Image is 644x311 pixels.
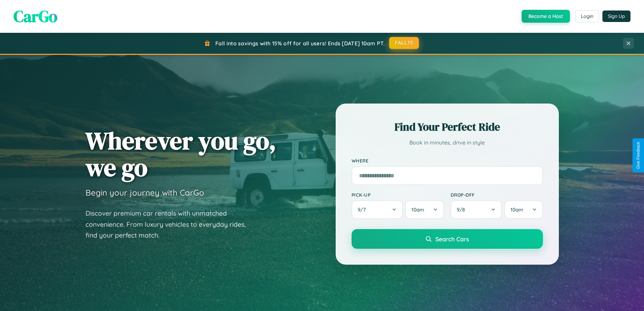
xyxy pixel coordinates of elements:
button: FALL15 [389,37,419,49]
button: Become a Host [522,10,570,23]
span: Search Cars [435,235,469,243]
span: CarGo [14,5,57,27]
label: Drop-off [451,192,543,198]
h1: Wherever you go, we go [86,127,276,181]
p: Discover premium car rentals with unmatched convenience. From luxury vehicles to everyday rides, ... [86,208,255,241]
p: Book in minutes, drive in style [352,138,543,148]
label: Pick-up [352,192,444,198]
span: 10am [510,206,523,213]
h2: Find Your Perfect Ride [352,119,543,134]
label: Where [352,158,543,163]
button: Search Cars [352,229,543,249]
div: Give Feedback [636,142,641,169]
span: Fall into savings with 15% off for all users! Ends [DATE] 10am PT. [215,40,385,47]
button: 10am [405,200,444,219]
button: 10am [504,200,543,219]
span: 9 / 8 [457,206,468,213]
button: Login [575,10,599,22]
button: Sign Up [602,10,630,22]
h3: Begin your journey with CarGo [86,187,204,198]
span: 10am [411,206,424,213]
button: 9/7 [352,200,403,219]
span: 9 / 7 [358,206,369,213]
button: 9/8 [451,200,502,219]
